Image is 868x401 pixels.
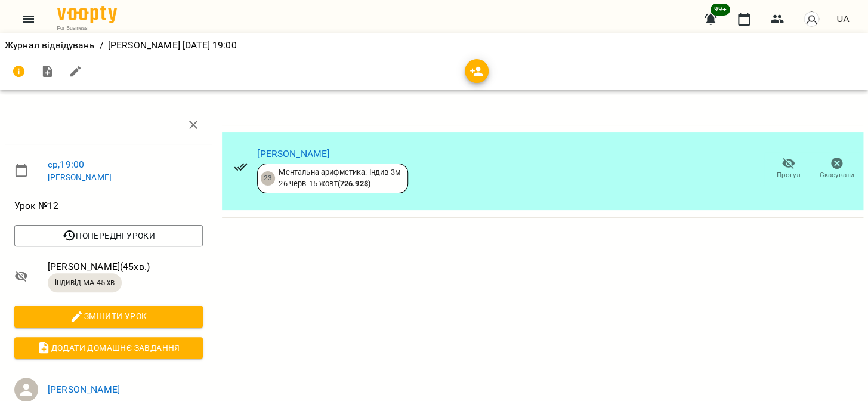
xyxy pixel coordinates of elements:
[257,148,329,159] a: [PERSON_NAME]
[100,38,103,53] li: /
[14,5,43,33] button: Menu
[764,152,813,186] button: Прогул
[5,39,95,51] a: Журнал відвідувань
[48,260,203,274] span: [PERSON_NAME] ( 45 хв. )
[5,38,863,53] nav: breadcrumb
[777,170,801,180] span: Прогул
[14,337,203,359] button: Додати домашнє завдання
[14,199,203,213] span: Урок №12
[24,229,193,243] span: Попередні уроки
[832,8,854,30] button: UA
[48,277,122,288] span: індивід МА 45 хв
[836,13,849,25] span: UA
[48,159,84,170] a: ср , 19:00
[261,171,275,186] div: 23
[57,6,117,23] img: Voopty Logo
[338,179,370,188] b: ( 726.92 $ )
[57,24,117,32] span: For Business
[24,341,193,355] span: Додати домашнє завдання
[813,152,861,186] button: Скасувати
[14,225,203,246] button: Попередні уроки
[279,167,400,189] div: Ментальна арифметика: Індив 3м 26 черв - 15 жовт
[48,384,120,395] a: [PERSON_NAME]
[803,11,820,27] img: avatar_s.png
[711,4,730,16] span: 99+
[14,306,203,327] button: Змінити урок
[820,170,854,180] span: Скасувати
[108,38,237,53] p: [PERSON_NAME] [DATE] 19:00
[48,172,112,182] a: [PERSON_NAME]
[24,309,193,323] span: Змінити урок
